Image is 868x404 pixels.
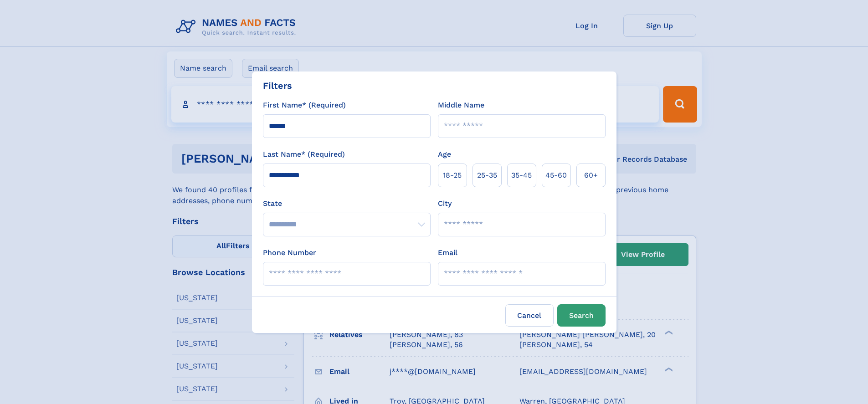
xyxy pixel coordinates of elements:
span: 35‑45 [511,170,532,181]
button: Search [557,304,606,327]
label: Phone Number [263,247,316,258]
label: Middle Name [438,100,484,111]
label: Last Name* (Required) [263,149,345,160]
span: 45‑60 [545,170,567,181]
label: Cancel [505,304,554,327]
label: City [438,198,452,209]
label: Email [438,247,457,258]
div: Filters [263,79,292,92]
span: 25‑35 [477,170,497,181]
label: First Name* (Required) [263,100,346,111]
label: Age [438,149,451,160]
label: State [263,198,431,209]
span: 60+ [584,170,598,181]
span: 18‑25 [443,170,462,181]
